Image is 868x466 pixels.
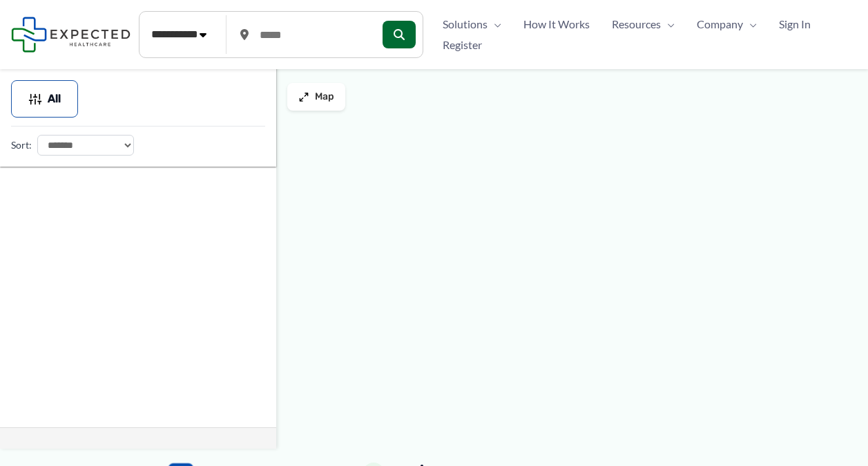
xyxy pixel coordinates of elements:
[512,14,601,35] a: How It Works
[298,91,309,102] img: Maximize
[443,14,488,35] span: Solutions
[315,91,334,103] span: Map
[488,14,501,35] span: Menu Toggle
[523,14,590,35] span: How It Works
[11,136,32,154] label: Sort:
[432,14,512,35] a: SolutionsMenu Toggle
[779,14,811,35] span: Sign In
[287,83,345,111] button: Map
[11,80,78,118] button: All
[661,14,675,35] span: Menu Toggle
[432,35,493,55] a: Register
[743,14,757,35] span: Menu Toggle
[612,14,661,35] span: Resources
[48,94,61,104] span: All
[28,92,42,106] img: Filter
[686,14,768,35] a: CompanyMenu Toggle
[443,35,482,55] span: Register
[697,14,743,35] span: Company
[768,14,822,35] a: Sign In
[11,17,131,52] img: Expected Healthcare Logo - side, dark font, small
[601,14,686,35] a: ResourcesMenu Toggle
